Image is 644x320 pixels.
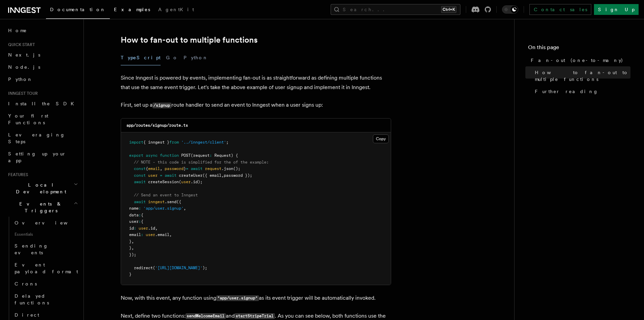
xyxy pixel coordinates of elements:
[532,66,630,85] a: How to fan-out to multiple functions
[8,101,78,106] span: Install the SDK
[129,213,139,217] span: data
[233,166,240,171] span: ();
[8,27,27,34] span: Home
[202,265,207,270] span: );
[224,173,252,178] span: password });
[169,140,179,145] span: from
[110,2,154,18] a: Examples
[184,166,186,171] span: }
[8,77,33,82] span: Python
[129,252,136,257] span: });
[139,206,141,211] span: :
[148,179,179,184] span: createSession
[535,88,598,95] span: Further reading
[46,2,110,19] a: Documentation
[373,134,389,143] button: Copy
[129,219,139,224] span: user
[15,220,84,226] span: Overview
[165,166,184,171] span: password
[5,198,79,217] button: Events & Triggers
[134,226,136,231] span: :
[5,24,79,37] a: Home
[146,153,158,158] span: async
[160,153,179,158] span: function
[132,246,134,250] span: ,
[210,153,212,158] span: :
[331,4,460,15] button: Search...Ctrl+K
[5,148,79,167] a: Setting up your app
[202,173,221,178] span: ({ email
[139,213,141,217] span: :
[221,166,233,171] span: .json
[5,49,79,61] a: Next.js
[12,278,79,290] a: Crons
[15,262,78,274] span: Event payload format
[134,160,269,165] span: // NOTE - this code is simplified for the of the example:
[139,226,148,231] span: user
[129,153,143,158] span: export
[5,200,74,214] span: Events & Triggers
[152,103,171,108] code: /signup
[153,265,155,270] span: (
[441,6,456,13] kbd: Ctrl+K
[129,226,134,231] span: id
[181,153,191,158] span: POST
[121,35,258,45] a: How to fan-out to multiple functions
[134,166,146,171] span: const
[184,206,186,211] span: ,
[139,219,141,224] span: :
[146,232,155,237] span: user
[8,132,65,144] span: Leveraging Steps
[155,232,169,237] span: .email
[15,281,37,286] span: Crons
[141,213,143,217] span: {
[134,173,146,178] span: const
[528,54,630,66] a: Fan-out (one-to-many)
[134,265,153,270] span: redirect
[5,110,79,129] a: Your first Functions
[5,129,79,148] a: Leveraging Steps
[205,166,221,171] span: request
[148,226,155,231] span: .id
[529,4,591,15] a: Contact sales
[191,166,202,171] span: await
[160,173,162,178] span: =
[155,226,158,231] span: ,
[532,85,630,98] a: Further reading
[181,179,191,184] span: user
[8,52,40,58] span: Next.js
[535,69,630,83] span: How to fan-out to multiple functions
[179,173,202,178] span: createUser
[5,42,35,47] span: Quick start
[121,100,391,110] p: First, set up a route handler to send an event to Inngest when a user signs up:
[12,259,79,278] a: Event payload format
[191,179,202,184] span: .id);
[121,73,391,92] p: Since Inngest is powered by events, implementing fan-out is as straightforward as defining multip...
[179,179,181,184] span: (
[216,295,259,301] code: "app/user.signup"
[166,50,178,65] button: Go
[129,206,139,211] span: name
[155,265,202,270] span: '[URL][DOMAIN_NAME]'
[15,293,49,305] span: Delayed functions
[143,206,184,211] span: 'app/user.signup'
[5,91,38,96] span: Inngest tour
[184,50,208,65] button: Python
[528,43,630,54] h4: On this page
[126,123,188,128] code: app/routes/signup/route.ts
[148,199,165,204] span: inngest
[129,140,143,145] span: import
[160,166,162,171] span: ,
[12,290,79,309] a: Delayed functions
[141,219,143,224] span: {
[129,272,132,277] span: }
[502,5,518,14] button: Toggle dark mode
[121,50,161,65] button: TypeScript
[186,313,226,319] code: sendWelcomeEmail
[129,246,132,250] span: }
[132,239,134,244] span: ,
[5,73,79,85] a: Python
[231,153,238,158] span: ) {
[134,193,198,197] span: // Send an event to Inngest
[191,153,210,158] span: (request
